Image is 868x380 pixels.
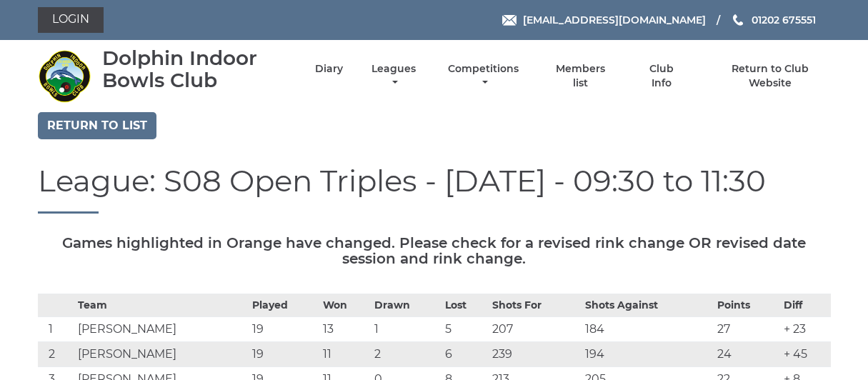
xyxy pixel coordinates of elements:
th: Shots Against [582,294,714,317]
a: Phone us 01202 675551 [731,12,816,28]
th: Played [249,294,319,317]
a: Club Info [639,62,685,90]
td: 1 [371,317,442,342]
td: 24 [714,342,779,367]
th: Points [714,294,779,317]
td: 2 [38,342,74,367]
td: 184 [582,317,714,342]
a: Competitions [445,62,523,90]
h5: Games highlighted in Orange have changed. Please check for a revised rink change OR revised date ... [38,235,831,266]
th: Won [319,294,371,317]
td: + 23 [780,317,831,342]
h1: League: S08 Open Triples - [DATE] - 09:30 to 11:30 [38,164,831,214]
img: Dolphin Indoor Bowls Club [38,49,91,103]
th: Lost [442,294,489,317]
img: Phone us [733,14,743,26]
td: [PERSON_NAME] [74,317,249,342]
th: Shots For [489,294,582,317]
td: 194 [582,342,714,367]
td: 207 [489,317,582,342]
td: [PERSON_NAME] [74,342,249,367]
th: Diff [780,294,831,317]
th: Drawn [371,294,442,317]
td: 13 [319,317,371,342]
td: 11 [319,342,371,367]
td: 1 [38,317,74,342]
td: 27 [714,317,779,342]
td: 6 [442,342,489,367]
a: Members list [547,62,613,90]
td: 2 [371,342,442,367]
a: Return to Club Website [709,62,830,90]
img: Email [502,15,517,26]
td: 239 [489,342,582,367]
a: Leagues [368,62,419,90]
a: Diary [315,62,343,76]
td: 19 [249,342,319,367]
a: Email [EMAIL_ADDRESS][DOMAIN_NAME] [502,12,706,28]
td: 5 [442,317,489,342]
a: Return to list [38,112,156,139]
th: Team [74,294,249,317]
span: 01202 675551 [752,14,816,26]
div: Dolphin Indoor Bowls Club [102,47,290,91]
td: + 45 [780,342,831,367]
span: [EMAIL_ADDRESS][DOMAIN_NAME] [523,14,706,26]
a: Login [38,7,104,33]
td: 19 [249,317,319,342]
